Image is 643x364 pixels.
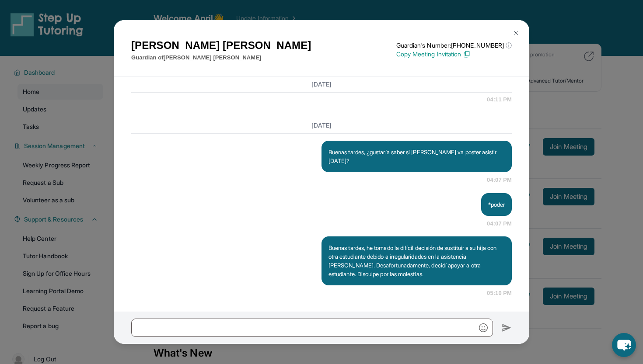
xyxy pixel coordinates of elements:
[506,41,512,50] span: ⓘ
[479,323,488,332] img: Emoji
[131,53,311,62] p: Guardian of [PERSON_NAME] [PERSON_NAME]
[396,41,512,50] p: Guardian's Number: [PHONE_NUMBER]
[488,200,505,209] p: *poder
[502,322,512,333] img: Send icon
[131,38,311,53] h1: [PERSON_NAME] [PERSON_NAME]
[396,50,512,59] p: Copy Meeting Invitation
[612,333,636,357] button: chat-button
[513,30,520,37] img: Close Icon
[487,219,512,228] span: 04:07 PM
[463,50,471,58] img: Copy Icon
[328,148,505,165] p: Buenas tardes, ¿gustaría saber si [PERSON_NAME] va poster asistir [DATE]?
[487,289,512,298] span: 05:10 PM
[487,176,512,184] span: 04:07 PM
[131,80,512,89] h3: [DATE]
[487,95,512,104] span: 04:11 PM
[328,243,505,278] p: Buenas tardes, he tomado la difícil decisión de sustituir a su hija con otra estudiante debido a ...
[131,121,512,130] h3: [DATE]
